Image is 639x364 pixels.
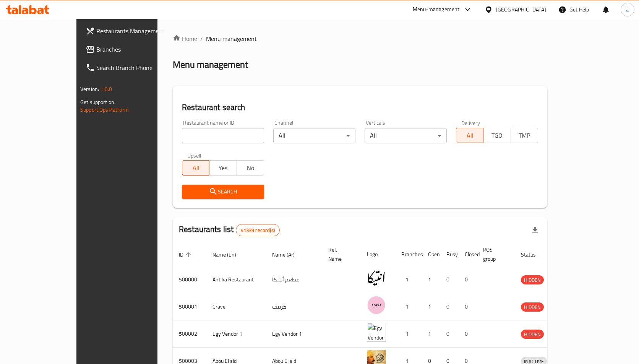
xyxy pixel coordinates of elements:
[514,130,535,141] span: TMP
[79,40,183,58] a: Branches
[266,320,322,348] td: Egy Vendor 1
[521,303,544,312] span: HIDDEN
[96,63,177,72] span: Search Branch Phone
[422,293,440,320] td: 1
[179,224,280,236] h2: Restaurants list
[182,102,538,113] h2: Restaurant search
[367,323,386,342] img: Egy Vendor 1
[440,266,459,293] td: 0
[521,330,544,339] div: HIDDEN
[187,153,201,158] label: Upsell
[526,221,544,239] div: Export file
[173,58,248,71] h2: Menu management
[521,250,546,259] span: Status
[206,34,257,43] span: Menu management
[182,185,264,199] button: Search
[459,320,477,348] td: 0
[273,128,355,143] div: All
[182,160,209,175] button: All
[440,293,459,320] td: 0
[182,128,264,143] input: Search for restaurant name or ID..
[459,243,477,266] th: Closed
[266,266,322,293] td: مطعم أنتيكا
[422,320,440,348] td: 1
[79,58,183,77] a: Search Branch Phone
[96,45,177,54] span: Branches
[395,266,422,293] td: 1
[212,250,246,259] span: Name (En)
[96,26,177,36] span: Restaurants Management
[626,5,629,14] span: a
[459,130,480,141] span: All
[206,266,266,293] td: Antika Restaurant
[456,128,483,143] button: All
[272,250,305,259] span: Name (Ar)
[80,84,99,94] span: Version:
[236,227,279,234] span: 41339 record(s)
[496,5,546,14] div: [GEOGRAPHIC_DATA]
[367,296,386,315] img: Crave
[395,293,422,320] td: 1
[236,224,280,236] div: Total records count
[266,293,322,320] td: كرييف
[185,162,206,174] span: All
[461,120,480,125] label: Delivery
[483,245,506,263] span: POS group
[179,250,193,259] span: ID
[188,187,258,197] span: Search
[459,266,477,293] td: 0
[440,320,459,348] td: 0
[206,293,266,320] td: Crave
[212,162,234,174] span: Yes
[521,276,544,284] span: HIDDEN
[79,22,183,40] a: Restaurants Management
[80,97,115,107] span: Get support on:
[173,34,197,43] a: Home
[173,34,547,43] nav: breadcrumb
[328,245,352,263] span: Ref. Name
[487,130,508,141] span: TGO
[521,330,544,339] span: HIDDEN
[100,84,112,94] span: 1.0.0
[173,320,206,348] td: 500002
[422,243,440,266] th: Open
[483,128,511,143] button: TGO
[365,128,447,143] div: All
[209,160,237,175] button: Yes
[395,243,422,266] th: Branches
[440,243,459,266] th: Busy
[237,160,264,175] button: No
[413,5,460,14] div: Menu-management
[422,266,440,293] td: 1
[521,275,544,284] div: HIDDEN
[459,293,477,320] td: 0
[173,266,206,293] td: 500000
[173,293,206,320] td: 500001
[240,162,261,174] span: No
[521,302,544,312] div: HIDDEN
[206,320,266,348] td: Egy Vendor 1
[200,34,203,43] li: /
[361,243,395,266] th: Logo
[367,268,386,288] img: Antika Restaurant
[395,320,422,348] td: 1
[511,128,538,143] button: TMP
[80,105,129,115] a: Support.OpsPlatform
